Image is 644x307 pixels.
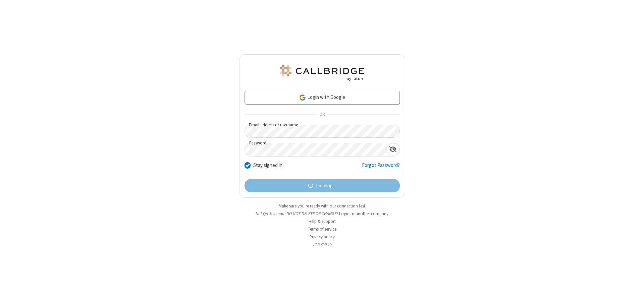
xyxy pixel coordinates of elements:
a: Login with Google [245,91,400,104]
div: Show password [386,143,399,156]
img: google-icon.png [299,94,306,101]
li: Not QA Selenium DO NOT DELETE OR CHANGE? [239,210,405,217]
input: Email address or username [245,125,400,138]
a: Terms of service [308,226,336,232]
button: Loading... [245,179,400,192]
input: Password [245,143,386,156]
span: OR [317,110,327,119]
button: Login to another company [339,210,388,217]
a: Forgot Password? [362,162,400,174]
a: Make sure you're ready with our connection test [279,203,365,209]
li: v2.6.350.15 [239,241,405,248]
img: QA Selenium DO NOT DELETE OR CHANGE [278,65,366,81]
a: Help & support [309,219,336,224]
label: Stay signed in [253,162,282,169]
a: Privacy policy [310,234,335,240]
span: Loading... [316,182,336,190]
